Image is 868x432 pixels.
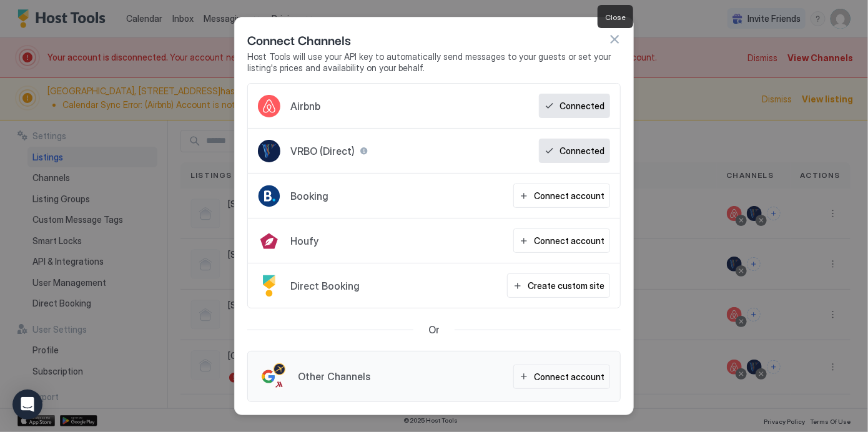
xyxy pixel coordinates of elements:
button: Connected [539,139,610,163]
div: Connected [560,144,604,157]
button: Create custom site [507,273,610,298]
button: Connect account [513,365,610,389]
button: Connected [539,94,610,118]
span: Host Tools will use your API key to automatically send messages to your guests or set your listin... [247,51,621,73]
div: Connect account [534,189,604,202]
span: Direct Booking [290,280,360,292]
span: Airbnb [290,100,320,112]
div: Open Intercom Messenger [12,390,42,420]
span: Or [428,323,440,336]
span: Other Channels [298,370,370,383]
span: Close [605,12,626,22]
div: Connect account [534,370,604,383]
span: VRBO (Direct) [290,145,355,157]
button: Connect account [513,184,610,208]
button: Connect account [513,228,610,253]
span: Houfy [290,235,318,247]
span: Connect Channels [247,30,351,49]
div: Connected [560,99,604,112]
div: Connect account [534,234,604,247]
span: Booking [290,190,328,202]
div: Create custom site [528,279,604,292]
